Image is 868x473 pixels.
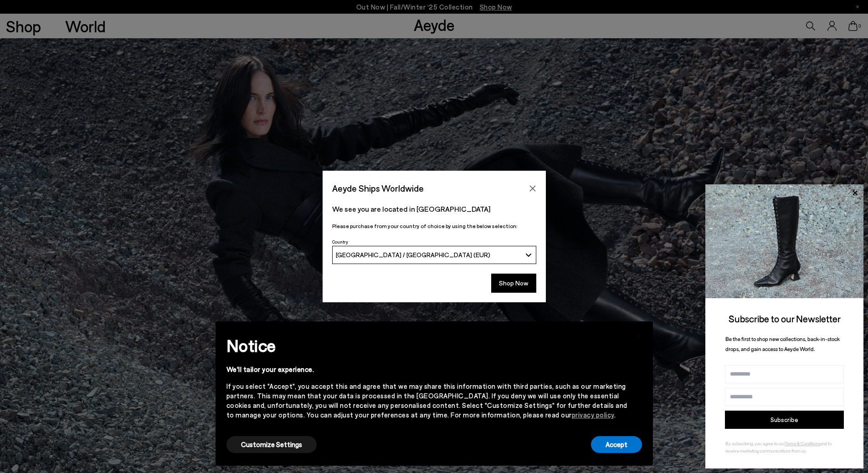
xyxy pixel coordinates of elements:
[627,324,649,346] button: Close this notice
[572,411,614,419] a: privacy policy
[332,180,424,196] span: Aeyde Ships Worldwide
[332,222,536,230] p: Please purchase from your country of choice by using the below selection:
[226,381,627,420] div: If you select "Accept", you accept this and agree that we may share this information with third p...
[729,313,841,324] span: Subscribe to our Newsletter
[526,182,539,195] button: Close
[591,436,642,453] button: Accept
[785,441,820,446] a: Terms & Conditions
[332,239,348,244] span: Country
[725,441,785,446] span: By subscribing, you agree to our
[725,336,840,352] span: Be the first to shop new collections, back-in-stock drops, and gain access to Aeyde World.
[226,365,627,374] div: We'll tailor your experience.
[336,251,490,259] span: [GEOGRAPHIC_DATA] / [GEOGRAPHIC_DATA] (EUR)
[635,328,642,341] span: ×
[226,436,317,453] button: Customize Settings
[705,184,863,298] img: 2a6287a1333c9a56320fd6e7b3c4a9a9.jpg
[491,274,536,293] button: Shop Now
[332,203,536,214] p: We see you are located in [GEOGRAPHIC_DATA]
[725,411,844,429] button: Subscribe
[226,334,627,357] h2: Notice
